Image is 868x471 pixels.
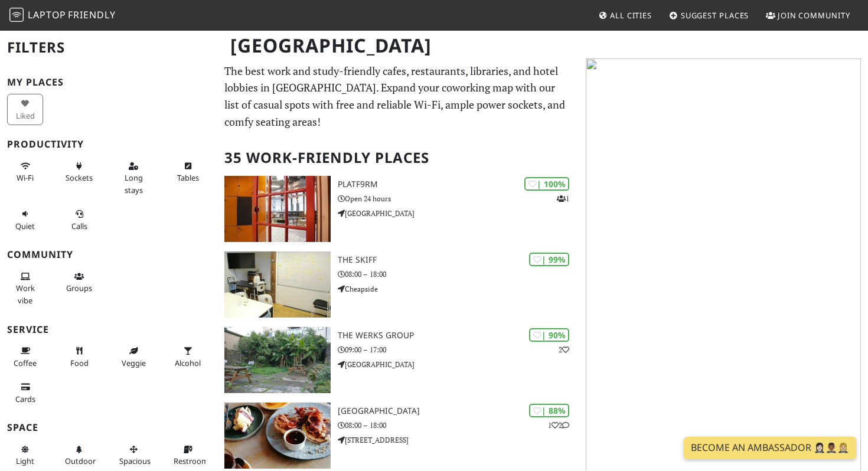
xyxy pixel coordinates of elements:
[338,179,579,189] h3: PLATF9RM
[217,327,579,393] a: The Werks Group | 90% 2 The Werks Group 09:00 – 17:00 [GEOGRAPHIC_DATA]
[338,208,579,219] p: [GEOGRAPHIC_DATA]
[61,267,97,298] button: Groups
[224,251,331,318] img: The Skiff
[9,5,116,26] a: LaptopFriendly LaptopFriendly
[610,10,652,21] span: All Cities
[224,140,572,176] h2: 35 Work-Friendly Places
[529,404,569,417] div: | 88%
[217,403,579,469] a: WOLFOX AVENUE | 88% 12 [GEOGRAPHIC_DATA] 08:00 – 18:00 [STREET_ADDRESS]
[66,283,92,293] span: Group tables
[71,221,87,231] span: Video/audio calls
[61,204,97,235] button: Calls
[338,406,579,416] h3: [GEOGRAPHIC_DATA]
[684,437,856,459] a: Become an Ambassador 🤵🏻‍♀️🤵🏾‍♂️🤵🏼‍♀️
[7,267,43,310] button: Work vibe
[9,8,24,22] img: LaptopFriendly
[224,176,331,242] img: PLATF9RM
[170,440,206,471] button: Restroom
[174,456,208,466] span: Restroom
[116,341,152,372] button: Veggie
[224,327,331,393] img: The Werks Group
[559,344,569,355] p: 2
[119,456,151,466] span: Spacious
[175,358,201,368] span: Alcohol
[338,283,579,295] p: Cheapside
[217,176,579,242] a: PLATF9RM | 100% 1 PLATF9RM Open 24 hours [GEOGRAPHIC_DATA]
[16,456,34,466] span: Natural light
[17,172,34,183] span: Stable Wi-Fi
[116,156,152,199] button: Long stays
[70,358,89,368] span: Food
[61,341,97,372] button: Food
[338,344,579,355] p: 09:00 – 17:00
[529,253,569,266] div: | 99%
[7,377,43,408] button: Cards
[338,434,579,446] p: [STREET_ADDRESS]
[7,204,43,235] button: Quiet
[177,172,199,183] span: Work-friendly tables
[664,5,754,26] a: Suggest Places
[7,422,210,433] h3: Space
[7,341,43,372] button: Coffee
[593,5,657,26] a: All Cities
[7,324,210,335] h3: Service
[524,177,569,191] div: | 100%
[548,420,569,431] p: 1 2
[68,8,115,21] span: Friendly
[28,8,66,21] span: Laptop
[7,139,210,150] h3: Productivity
[557,193,569,204] p: 1
[224,63,572,130] p: The best work and study-friendly cafes, restaurants, libraries, and hotel lobbies in [GEOGRAPHIC_...
[338,359,579,370] p: [GEOGRAPHIC_DATA]
[125,172,143,195] span: Long stays
[15,394,35,404] span: Credit cards
[122,358,146,368] span: Veggie
[170,156,206,188] button: Tables
[116,440,152,471] button: Spacious
[16,283,35,305] span: People working
[217,251,579,318] a: The Skiff | 99% The Skiff 08:00 – 18:00 Cheapside
[66,172,93,183] span: Power sockets
[7,249,210,260] h3: Community
[61,440,97,471] button: Outdoor
[7,440,43,471] button: Light
[14,358,37,368] span: Coffee
[338,420,579,431] p: 08:00 – 18:00
[65,456,96,466] span: Outdoor area
[15,221,35,231] span: Quiet
[778,10,850,21] span: Join Community
[61,156,97,188] button: Sockets
[224,403,331,469] img: WOLFOX AVENUE
[761,5,855,26] a: Join Community
[529,328,569,342] div: | 90%
[681,10,749,21] span: Suggest Places
[7,77,210,88] h3: My Places
[338,269,579,280] p: 08:00 – 18:00
[170,341,206,372] button: Alcohol
[221,30,577,62] h1: [GEOGRAPHIC_DATA]
[338,331,579,341] h3: The Werks Group
[7,30,210,66] h2: Filters
[338,255,579,265] h3: The Skiff
[338,193,579,204] p: Open 24 hours
[7,156,43,188] button: Wi-Fi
